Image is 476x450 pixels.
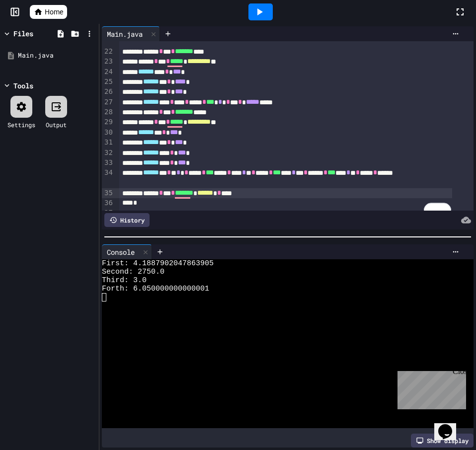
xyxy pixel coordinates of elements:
div: 32 [102,148,114,158]
span: First: 4.1887902047863905 [102,259,214,268]
span: Forth: 6.050000000000001 [102,285,209,293]
div: 33 [102,158,114,168]
div: 35 [102,188,114,198]
div: Main.java [102,29,148,39]
div: 26 [102,87,114,97]
div: History [104,213,150,227]
div: Main.java [102,26,160,41]
div: Console [102,244,152,259]
span: Home [45,7,63,17]
span: Second: 2750.0 [102,268,164,276]
div: 25 [102,77,114,87]
div: 24 [102,67,114,77]
div: 34 [102,168,114,188]
div: 23 [102,57,114,67]
div: Tools [13,80,33,91]
div: Console [102,247,140,257]
div: Main.java [18,51,95,61]
div: 36 [102,198,114,208]
div: 27 [102,97,114,107]
div: 31 [102,138,114,148]
div: 22 [102,47,114,57]
div: Show display [411,434,474,448]
div: 37 [102,208,114,218]
div: Output [46,120,67,129]
div: 28 [102,107,114,117]
div: Chat with us now!Close [4,4,69,63]
div: 30 [102,128,114,138]
div: Files [13,28,33,39]
a: Home [30,5,67,19]
iframe: chat widget [434,410,466,440]
iframe: chat widget [394,367,466,409]
div: Settings [7,120,35,129]
span: Third: 3.0 [102,276,147,285]
div: 29 [102,117,114,127]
